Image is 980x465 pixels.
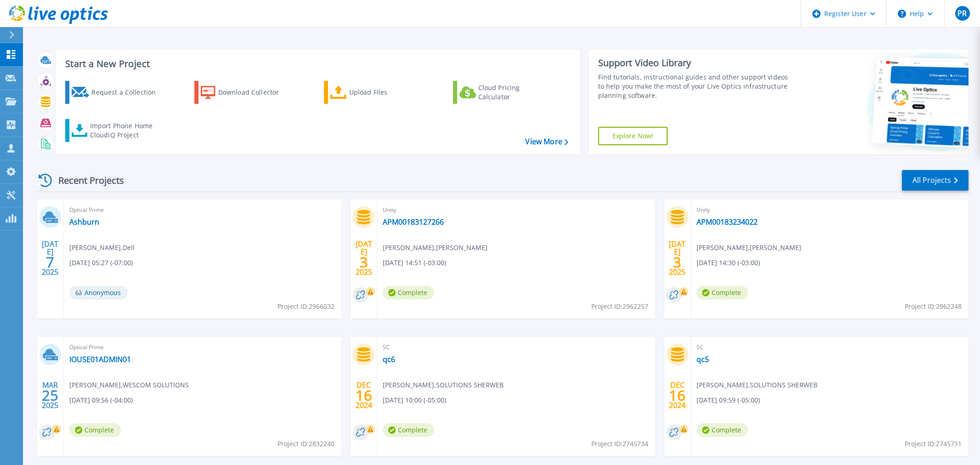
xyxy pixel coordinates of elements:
[69,342,336,352] span: Optical Prime
[65,59,568,69] h3: Start a New Project
[957,10,967,17] span: PR
[697,342,963,352] span: SC
[194,81,297,104] a: Download Collector
[697,258,760,268] span: [DATE] 14:30 (-03:00)
[697,286,748,300] span: Complete
[598,73,793,100] div: Find tutorials, instructional guides and other support videos to help you make the most of your L...
[324,81,426,104] a: Upload Files
[41,379,59,412] div: MAR 2025
[383,380,504,390] span: [PERSON_NAME] , SOLUTIONS SHERWEB
[697,355,709,364] a: qc5
[383,243,487,253] span: [PERSON_NAME] , [PERSON_NAME]
[278,301,334,312] span: Project ID: 2966032
[41,241,59,275] div: [DATE] 2025
[598,57,793,69] div: Support Video Library
[697,423,748,437] span: Complete
[360,258,368,266] span: 3
[453,81,555,104] a: Cloud Pricing Calculator
[591,301,648,312] span: Project ID: 2962257
[383,355,395,364] a: qc6
[69,217,99,227] a: Ashburn
[697,243,801,253] span: [PERSON_NAME] , [PERSON_NAME]
[91,83,165,102] div: Request a Collection
[278,439,334,449] span: Project ID: 2832240
[383,258,446,268] span: [DATE] 14:51 (-03:00)
[668,241,686,275] div: [DATE] 2025
[42,391,58,399] span: 25
[697,217,758,227] a: APM00183234022
[383,286,434,300] span: Complete
[669,391,685,399] span: 16
[383,423,434,437] span: Complete
[902,170,969,191] a: All Projects
[69,258,133,268] span: [DATE] 05:27 (-07:00)
[349,83,423,102] div: Upload Files
[905,439,962,449] span: Project ID: 2745731
[697,395,760,405] span: [DATE] 09:59 (-05:00)
[218,83,292,102] div: Download Collector
[65,81,168,104] a: Request a Collection
[383,205,649,215] span: Unity
[525,137,568,146] a: View More
[69,423,121,437] span: Complete
[90,121,162,140] div: Import Phone Home CloudIQ Project
[383,395,446,405] span: [DATE] 10:00 (-05:00)
[383,342,649,352] span: SC
[69,355,131,364] a: IOUSE01ADMIN01
[697,205,963,215] span: Unity
[356,391,372,399] span: 16
[69,395,133,405] span: [DATE] 09:56 (-04:00)
[668,379,686,412] div: DEC 2024
[355,379,373,412] div: DEC 2024
[383,217,444,227] a: APM00183127266
[69,380,189,390] span: [PERSON_NAME] , WESCOM SOLUTIONS
[355,241,373,275] div: [DATE] 2025
[69,243,135,253] span: [PERSON_NAME] , Dell
[673,258,681,266] span: 3
[46,258,54,266] span: 7
[69,205,336,215] span: Optical Prime
[591,439,648,449] span: Project ID: 2745734
[478,83,552,102] div: Cloud Pricing Calculator
[697,380,817,390] span: [PERSON_NAME] , SOLUTIONS SHERWEB
[905,301,962,312] span: Project ID: 2962248
[35,169,136,192] div: Recent Projects
[598,127,668,145] a: Explore Now!
[69,286,128,300] span: Anonymous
